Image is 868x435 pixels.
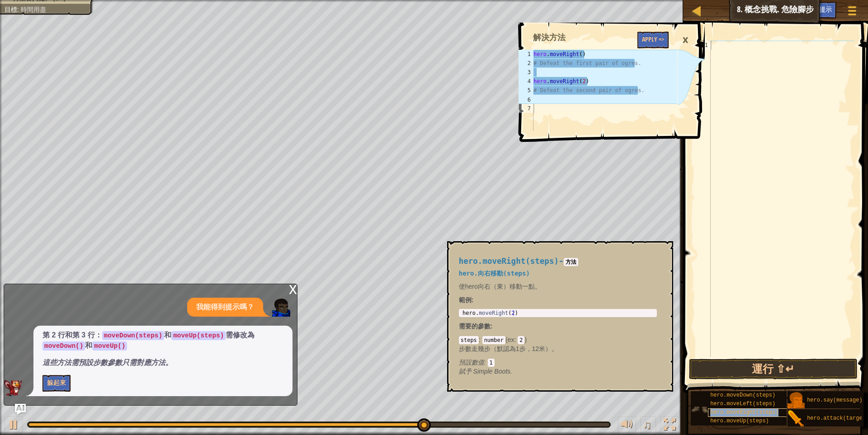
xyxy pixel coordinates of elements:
[519,68,533,77] div: 3
[710,418,769,424] span: hero.moveUp(steps)
[519,50,533,59] div: 1
[459,335,657,367] div: ( )
[459,336,479,344] code: steps
[807,397,862,403] span: hero.say(message)
[710,401,775,407] span: hero.moveLeft(steps)
[15,404,26,415] button: Ask AI
[788,392,805,409] img: portrait.png
[459,296,474,304] strong: :
[788,410,805,427] img: portrait.png
[696,41,711,50] div: 1
[519,104,533,113] div: 7
[519,86,533,95] div: 5
[788,5,804,14] span: Ask AI
[17,6,21,13] span: :
[459,368,473,375] span: 賦予
[42,341,85,351] code: moveDown()
[459,344,657,353] p: 步數走幾步（默認為1步，12米）。
[784,2,808,19] button: Ask AI
[564,258,578,266] code: 方法
[514,336,518,343] span: :
[272,299,290,317] img: Player
[459,257,657,266] h4: -
[519,95,533,104] div: 6
[488,359,495,367] code: 1
[710,392,775,398] span: hero.moveDown(steps)
[479,336,482,343] span: :
[482,336,505,344] code: number
[42,330,283,351] p: 第 2 行和第 3 行： 和 需修改為 和
[518,336,524,344] code: 2
[42,359,173,366] em: 這些方法需預設步數參數只需對應方法。
[459,359,484,366] span: 預設數值
[102,331,165,340] code: moveDown(steps)
[196,302,254,313] p: 我能得到提示嗎？
[519,77,533,86] div: 4
[689,359,858,379] button: 運行 ⇧↵
[459,270,530,277] span: hero.向右移動(steps)
[637,32,669,48] button: Apply =>
[491,323,493,330] span: :
[459,282,657,291] p: 使hero向右（東）移動一點。
[459,257,559,266] span: hero.moveRight(steps)
[4,380,22,396] img: AI
[528,32,570,43] div: 解決方法
[508,336,514,343] span: ex
[459,368,512,375] em: Simple Boots.
[813,5,832,14] span: 小提示
[841,2,863,23] button: 顯示遊戲選單
[92,341,127,351] code: moveUp()
[459,323,491,330] span: 需要的參數
[5,6,17,13] span: 目標
[459,296,472,304] span: 範例
[5,416,23,435] button: Ctrl + P: Play
[289,284,297,293] div: x
[21,6,46,13] span: 時間用盡
[171,331,226,340] code: moveUp(steps)
[519,59,533,68] div: 2
[42,375,71,392] button: 躲起來
[484,359,488,366] span: :
[678,30,693,51] div: ×
[710,409,778,416] span: hero.moveRight(steps)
